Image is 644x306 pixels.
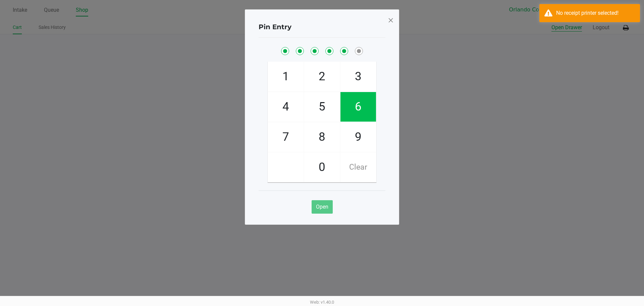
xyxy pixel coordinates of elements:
span: 7 [268,122,304,152]
span: Web: v1.40.0 [310,300,334,305]
h4: Pin Entry [259,22,291,32]
span: 2 [304,62,340,91]
span: 6 [340,92,376,122]
div: No receipt printer selected! [556,9,635,17]
span: 3 [340,62,376,91]
span: 4 [268,92,304,122]
span: 1 [268,62,304,91]
span: 9 [340,122,376,152]
span: Clear [340,152,376,182]
span: 0 [304,152,340,182]
span: 8 [304,122,340,152]
span: 5 [304,92,340,122]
